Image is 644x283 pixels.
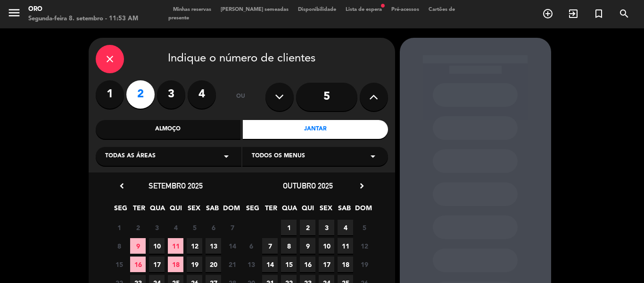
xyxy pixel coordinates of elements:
span: 17 [149,257,165,272]
div: Indique o número de clientes [96,45,388,73]
span: 6 [243,238,259,254]
span: 11 [168,238,183,254]
span: TER [263,203,279,218]
i: chevron_right [357,181,367,191]
span: 19 [187,257,202,272]
div: Jantar [243,120,388,139]
span: 15 [281,257,297,272]
label: 3 [157,80,185,109]
span: Todos os menus [252,152,305,161]
span: 16 [300,257,315,272]
span: 15 [111,257,127,272]
label: 4 [188,80,216,109]
span: 7 [262,238,278,254]
span: SEG [113,203,128,218]
span: [PERSON_NAME] semeadas [216,7,293,12]
span: 14 [224,238,240,254]
span: 6 [206,220,221,235]
span: 3 [149,220,165,235]
span: SEX [318,203,334,218]
span: 7 [224,220,240,235]
span: 4 [338,220,353,235]
span: Cartões de presente [168,7,455,21]
i: exit_to_app [568,8,579,19]
span: 12 [187,238,202,254]
span: 12 [356,238,372,254]
i: arrow_drop_down [221,151,232,162]
span: 8 [111,238,127,254]
span: 13 [243,257,259,272]
span: 9 [130,238,146,254]
span: Minhas reservas [168,7,216,12]
span: 10 [149,238,165,254]
span: 2 [300,220,315,235]
span: Lista de espera [341,7,387,12]
span: 9 [300,238,315,254]
span: 2 [130,220,146,235]
span: Disponibilidade [293,7,341,12]
span: 11 [338,238,353,254]
span: SAB [205,203,220,218]
i: close [104,53,116,65]
span: TER [131,203,147,218]
span: 16 [130,257,146,272]
div: Oro [28,5,138,14]
span: DOM [223,203,239,218]
span: outubro 2025 [283,181,333,190]
span: Pré-acessos [387,7,424,12]
span: 1 [111,220,127,235]
span: 3 [319,220,334,235]
span: 14 [262,257,278,272]
span: SEX [186,203,202,218]
i: arrow_drop_down [367,151,379,162]
span: 10 [319,238,334,254]
span: DOM [355,203,371,218]
span: QUA [149,203,165,218]
label: 2 [126,80,155,109]
span: 4 [168,220,183,235]
span: 8 [281,238,297,254]
span: 19 [356,257,372,272]
label: 1 [96,80,124,109]
div: ou [225,80,256,113]
i: turned_in_not [593,8,604,19]
span: Todas as áreas [105,152,156,161]
span: 13 [206,238,221,254]
span: fiber_manual_record [380,3,386,9]
span: 20 [206,257,221,272]
span: QUA [281,203,297,218]
span: SAB [337,203,352,218]
span: 5 [356,220,372,235]
span: 1 [281,220,297,235]
span: 21 [224,257,240,272]
i: search [619,8,630,19]
span: QUI [168,203,183,218]
button: menu [7,6,21,23]
span: QUI [300,203,315,218]
span: 18 [338,257,353,272]
span: 18 [168,257,183,272]
span: 17 [319,257,334,272]
span: 5 [187,220,202,235]
i: add_circle_outline [542,8,553,19]
div: Almoço [96,120,241,139]
span: setembro 2025 [149,181,203,190]
div: Segunda-feira 8. setembro - 11:53 AM [28,14,138,24]
i: chevron_left [117,181,127,191]
span: SEG [245,203,260,218]
i: menu [7,6,21,20]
